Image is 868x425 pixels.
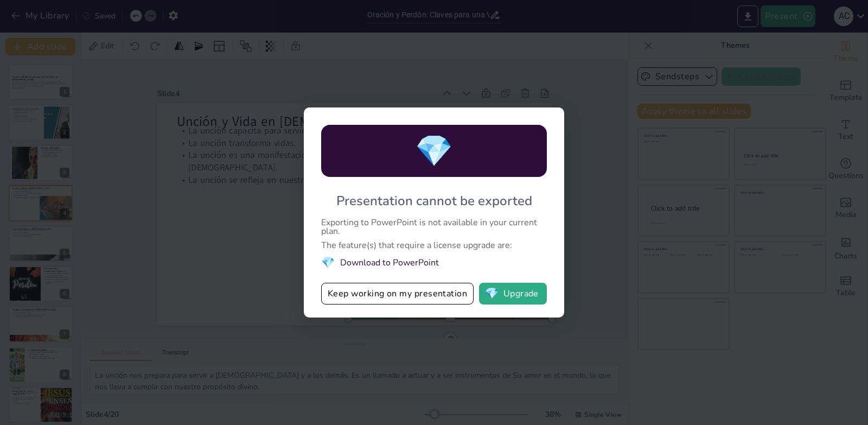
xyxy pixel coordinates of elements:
[415,130,453,172] span: diamond
[336,192,532,210] div: Presentation cannot be exported
[321,218,547,236] div: Exporting to PowerPoint is not available in your current plan.
[321,283,474,305] button: Keep working on my presentation
[479,283,547,305] button: diamondUpgrade
[485,288,499,299] span: diamond
[321,241,547,250] div: The feature(s) that require a license upgrade are:
[321,255,335,270] span: diamond
[321,255,547,270] li: Download to PowerPoint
